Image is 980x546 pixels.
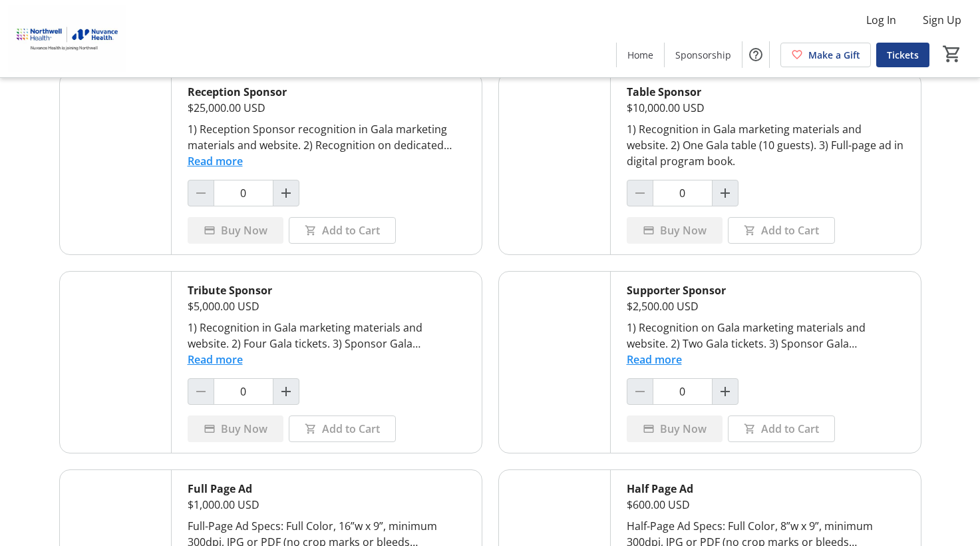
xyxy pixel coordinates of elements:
[627,84,905,100] div: Table Sponsor
[627,352,682,368] button: Read more
[653,378,713,405] input: Supporter Sponsor Quantity
[675,48,731,62] span: Sponsorship
[214,180,273,206] input: Reception Sponsor Quantity
[866,12,896,28] span: Log In
[627,497,905,513] div: $600.00 USD
[188,481,466,497] div: Full Page Ad
[188,84,466,100] div: Reception Sponsor
[499,272,610,453] img: Supporter Sponsor
[912,9,972,31] button: Sign Up
[273,379,299,404] button: Increment by one
[617,43,664,67] a: Home
[273,180,299,206] button: Increment by one
[188,100,466,116] div: $25,000.00 USD
[627,100,905,116] div: $10,000.00 USD
[627,481,905,497] div: Half Page Ad
[60,73,171,254] img: Reception Sponsor
[188,121,466,153] div: 1) Reception Sponsor recognition in Gala marketing materials and website. 2) Recognition on dedic...
[887,48,919,62] span: Tickets
[188,282,466,298] div: Tribute Sponsor
[780,43,871,67] a: Make a Gift
[856,9,907,31] button: Log In
[713,180,738,206] button: Increment by one
[653,180,713,206] input: Table Sponsor Quantity
[188,352,243,368] button: Read more
[940,42,964,66] button: Cart
[188,153,243,169] button: Read more
[742,41,769,68] button: Help
[188,320,466,352] div: 1) Recognition in Gala marketing materials and website. 2) Four Gala tickets. 3) Sponsor Gala att...
[499,73,610,254] img: Table Sponsor
[8,5,126,72] img: Nuvance Health's Logo
[665,43,742,67] a: Sponsorship
[627,48,653,62] span: Home
[627,298,905,314] div: $2,500.00 USD
[876,43,929,67] a: Tickets
[923,12,961,28] span: Sign Up
[214,378,273,405] input: Tribute Sponsor Quantity
[808,48,860,62] span: Make a Gift
[188,298,466,314] div: $5,000.00 USD
[713,379,738,404] button: Increment by one
[627,121,905,169] div: 1) Recognition in Gala marketing materials and website. 2) One Gala table (10 guests). 3) Full-pa...
[188,497,466,513] div: $1,000.00 USD
[627,320,905,352] div: 1) Recognition on Gala marketing materials and website. 2) Two Gala tickets. 3) Sponsor Gala atte...
[627,282,905,298] div: Supporter Sponsor
[60,272,171,453] img: Tribute Sponsor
